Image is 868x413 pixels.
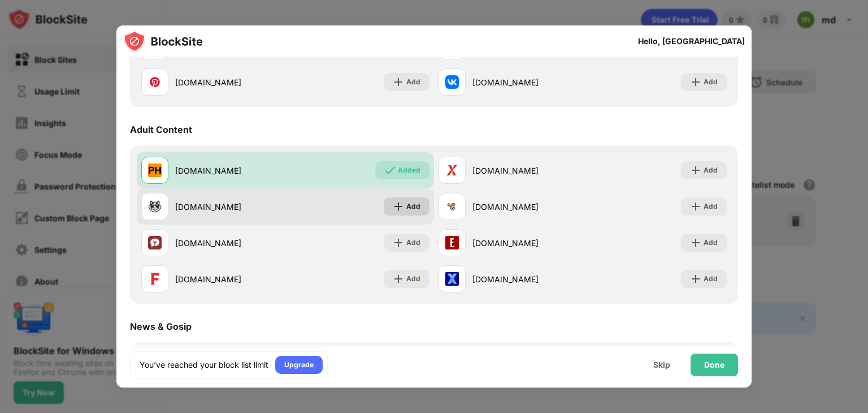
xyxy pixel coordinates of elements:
[638,37,745,46] div: Hello, [GEOGRAPHIC_DATA]
[445,236,459,249] img: favicons
[472,76,583,88] div: [DOMAIN_NAME]
[472,165,583,177] div: [DOMAIN_NAME]
[148,75,162,89] img: favicons
[175,201,285,213] div: [DOMAIN_NAME]
[123,30,203,53] img: logo-blocksite.svg
[406,237,420,248] div: Add
[406,76,420,88] div: Add
[148,236,162,249] img: favicons
[175,76,285,88] div: [DOMAIN_NAME]
[175,165,285,177] div: [DOMAIN_NAME]
[704,201,718,212] div: Add
[130,124,192,135] div: Adult Content
[284,359,314,371] div: Upgrade
[472,237,583,249] div: [DOMAIN_NAME]
[406,201,420,212] div: Add
[445,164,459,177] img: favicons
[445,75,459,89] img: favicons
[704,273,718,285] div: Add
[653,360,670,369] div: Skip
[148,200,162,213] img: favicons
[472,201,583,213] div: [DOMAIN_NAME]
[445,272,459,286] img: favicons
[704,76,718,88] div: Add
[398,165,420,176] div: Added
[148,164,162,177] img: favicons
[130,321,192,332] div: News & Gosip
[148,272,162,286] img: favicons
[704,360,724,369] div: Done
[704,237,718,248] div: Add
[140,359,268,371] div: You’ve reached your block list limit
[406,273,420,285] div: Add
[175,273,285,285] div: [DOMAIN_NAME]
[175,237,285,249] div: [DOMAIN_NAME]
[704,165,718,176] div: Add
[472,273,583,285] div: [DOMAIN_NAME]
[445,200,459,213] img: favicons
